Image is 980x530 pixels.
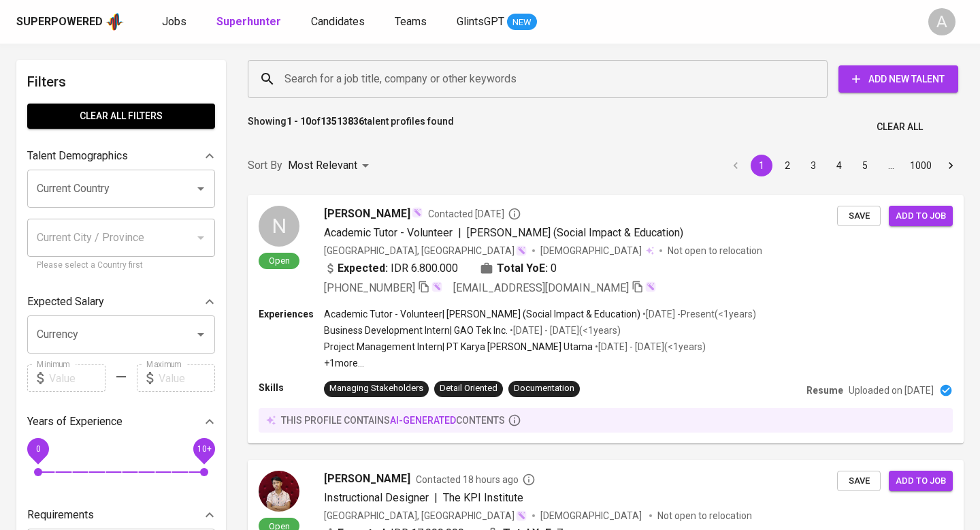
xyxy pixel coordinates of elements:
[324,307,640,321] p: Academic Tutor - Volunteer | [PERSON_NAME] (Social Impact & Education)
[324,226,453,239] span: Academic Tutor - Volunteer
[896,473,946,489] span: Add to job
[508,207,521,221] svg: By Batam recruiter
[281,414,505,427] p: this profile contains contents
[880,159,902,172] div: …
[324,356,756,370] p: +1 more ...
[640,307,756,321] p: • [DATE] - Present ( <1 years )
[27,408,215,435] div: Years of Experience
[889,471,953,492] button: Add to job
[162,14,189,31] a: Jobs
[431,281,442,292] img: magic_wand.svg
[248,157,282,174] p: Sort By
[259,206,299,247] div: N
[723,155,964,176] nav: pagination navigation
[27,414,122,430] p: Years of Experience
[324,471,410,487] span: [PERSON_NAME]
[434,490,438,506] span: |
[324,324,508,337] p: Business Development Intern | GAO Tek Inc.
[35,444,40,454] span: 0
[645,281,656,292] img: magic_wand.svg
[16,12,124,32] a: Superpoweredapp logo
[416,473,536,486] span: Contacted 18 hours ago
[288,157,357,174] p: Most Relevant
[508,324,621,337] p: • [DATE] - [DATE] ( <1 years )
[551,260,557,277] span: 0
[837,471,881,492] button: Save
[412,207,423,218] img: magic_wand.svg
[216,15,281,28] b: Superhunter
[849,71,947,88] span: Add New Talent
[27,507,94,523] p: Requirements
[395,14,429,31] a: Teams
[871,114,928,140] button: Clear All
[844,208,874,224] span: Save
[259,381,324,394] p: Skills
[105,12,124,32] img: app logo
[877,119,923,136] span: Clear All
[324,281,415,294] span: [PHONE_NUMBER]
[191,179,210,198] button: Open
[458,225,461,241] span: |
[159,364,215,392] input: Value
[287,116,311,127] b: 1 - 10
[324,244,527,258] div: [GEOGRAPHIC_DATA], [GEOGRAPHIC_DATA]
[844,473,874,489] span: Save
[27,294,104,310] p: Expected Salary
[668,244,762,258] p: Not open to relocation
[514,382,574,395] div: Documentation
[324,260,458,277] div: IDR 6.800.000
[38,108,204,125] span: Clear All filters
[27,71,215,93] h6: Filters
[216,14,284,31] a: Superhunter
[540,509,644,523] span: [DEMOGRAPHIC_DATA]
[443,491,523,504] span: The KPI Institute
[390,415,456,426] span: AI-generated
[324,340,593,354] p: Project Management Intern | PT Karya [PERSON_NAME] Utama
[802,155,824,176] button: Go to page 3
[259,307,324,321] p: Experiences
[162,15,186,28] span: Jobs
[440,382,497,395] div: Detail Oriented
[522,473,536,486] svg: By Batam recruiter
[516,510,527,521] img: magic_wand.svg
[395,15,427,28] span: Teams
[854,155,876,176] button: Go to page 5
[191,325,210,344] button: Open
[248,195,964,443] a: NOpen[PERSON_NAME]Contacted [DATE]Academic Tutor - Volunteer|[PERSON_NAME] (Social Impact & Educa...
[940,155,962,176] button: Go to next page
[516,245,527,256] img: magic_wand.svg
[311,14,367,31] a: Candidates
[16,14,103,30] div: Superpowered
[837,206,881,227] button: Save
[657,509,752,523] p: Not open to relocation
[828,155,850,176] button: Go to page 4
[777,155,798,176] button: Go to page 2
[27,148,128,164] p: Talent Demographics
[896,208,946,224] span: Add to job
[849,384,934,397] p: Uploaded on [DATE]
[27,104,215,129] button: Clear All filters
[263,255,295,266] span: Open
[324,509,527,523] div: [GEOGRAPHIC_DATA], [GEOGRAPHIC_DATA]
[197,444,211,454] span: 10+
[311,15,365,28] span: Candidates
[453,281,629,294] span: [EMAIL_ADDRESS][DOMAIN_NAME]
[27,288,215,315] div: Expected Salary
[329,382,423,395] div: Managing Stakeholders
[288,153,374,178] div: Most Relevant
[37,259,206,272] p: Please select a Country first
[27,501,215,529] div: Requirements
[27,142,215,170] div: Talent Demographics
[324,206,410,222] span: [PERSON_NAME]
[928,8,955,35] div: A
[906,155,936,176] button: Go to page 1000
[428,207,521,221] span: Contacted [DATE]
[259,471,299,512] img: b219a43aaa033dda18c82467051e4709.jpeg
[324,491,429,504] span: Instructional Designer
[593,340,706,354] p: • [DATE] - [DATE] ( <1 years )
[540,244,644,258] span: [DEMOGRAPHIC_DATA]
[457,15,504,28] span: GlintsGPT
[838,65,958,93] button: Add New Talent
[507,16,537,29] span: NEW
[467,226,683,239] span: [PERSON_NAME] (Social Impact & Education)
